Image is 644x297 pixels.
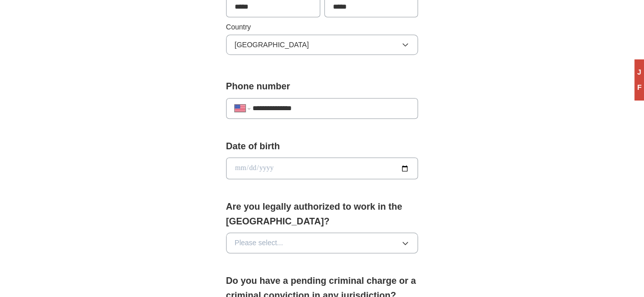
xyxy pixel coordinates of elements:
span: Please select... [235,237,283,248]
span: [GEOGRAPHIC_DATA] [235,39,309,50]
label: Country [226,21,418,32]
label: Date of birth [226,139,418,154]
button: [GEOGRAPHIC_DATA] [226,35,418,55]
label: Phone number [226,79,418,94]
label: Are you legally authorized to work in the [GEOGRAPHIC_DATA]? [226,200,418,229]
button: Please select... [226,233,418,253]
